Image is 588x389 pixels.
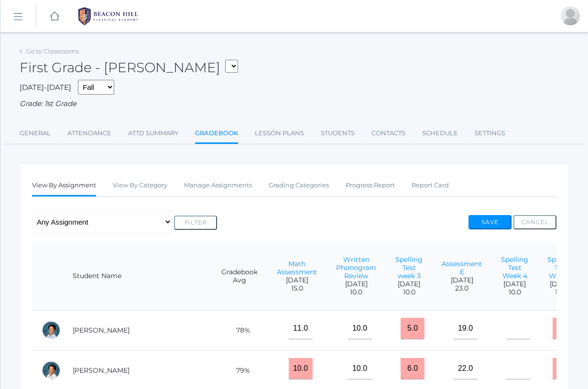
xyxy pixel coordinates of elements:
[269,176,329,195] a: Grading Categories
[336,255,376,280] a: Written Phonogram Review
[442,259,482,276] a: Assessment E
[336,288,376,296] span: 10.0
[547,255,575,280] a: Spelling Test Week 5
[561,6,580,25] div: Jaimie Watson
[442,284,482,292] span: 23.0
[475,124,505,143] a: Settings
[20,83,71,92] span: [DATE]-[DATE]
[277,276,317,284] span: [DATE]
[468,215,512,229] button: Save
[395,255,423,280] a: Spelling Test week 3
[412,176,449,195] a: Report Card
[73,366,130,375] a: [PERSON_NAME]
[42,361,61,380] div: Grayson Abrea
[277,259,317,276] a: Math Assessment
[336,280,376,288] span: [DATE]
[20,124,51,143] a: General
[20,98,569,109] div: Grade: 1st Grade
[67,124,111,143] a: Attendance
[72,4,144,28] img: 1_BHCALogos-05.png
[184,176,252,195] a: Manage Assignments
[321,124,355,143] a: Students
[422,124,458,143] a: Schedule
[277,284,317,292] span: 15.0
[212,242,267,311] th: Gradebook Avg
[547,280,575,288] span: [DATE]
[371,124,405,143] a: Contacts
[73,326,130,335] a: [PERSON_NAME]
[174,216,217,230] button: Filter
[513,215,556,229] button: Cancel
[395,288,423,296] span: 10.0
[212,310,267,350] td: 78%
[346,176,395,195] a: Progress Report
[42,321,61,340] div: Dominic Abrea
[195,124,238,144] a: Gradebook
[547,288,575,296] span: 10.0
[501,288,528,296] span: 10.0
[501,280,528,288] span: [DATE]
[395,280,423,288] span: [DATE]
[501,255,528,280] a: Spelling Test Week 4
[113,176,167,195] a: View By Category
[128,124,178,143] a: Attd Summary
[20,60,238,75] h2: First Grade - [PERSON_NAME]
[255,124,304,143] a: Lesson Plans
[26,47,79,55] a: Go to Classrooms
[442,276,482,284] span: [DATE]
[32,176,96,196] a: View By Assignment
[63,242,212,311] th: Student Name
